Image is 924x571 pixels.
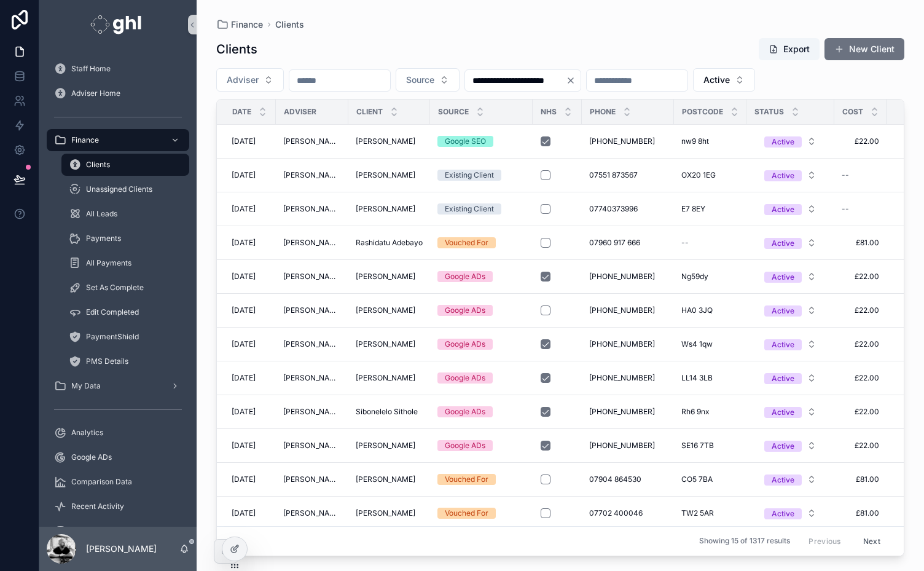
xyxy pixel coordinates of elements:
span: Recent Activity [71,502,124,511]
span: HA0 3JQ [681,305,713,315]
span: 07740373996 [589,204,638,214]
span: Showing 15 of 1317 results [699,537,790,546]
span: [PERSON_NAME] [283,407,341,417]
button: Select Button [754,401,826,423]
a: [DATE] [232,170,268,180]
a: Staff Home [47,58,189,80]
a: My Data [47,375,189,397]
span: TW2 5AR [681,508,714,518]
a: [PERSON_NAME] [283,305,341,315]
span: CO5 7BA [681,475,713,484]
div: Google SEO [445,136,486,147]
span: Adviser [284,107,316,117]
span: [PHONE_NUMBER] [589,339,655,349]
a: nw9 8ht [681,136,739,146]
a: [DATE] [232,204,268,214]
span: [DATE] [232,272,256,282]
a: Google ADs [437,372,525,384]
span: [PERSON_NAME] [356,136,415,146]
a: Select Button [754,163,827,187]
div: Active [772,136,794,148]
a: Recent Activity [47,495,189,518]
a: [PERSON_NAME] [283,339,341,349]
a: [PERSON_NAME] [356,305,423,315]
a: Adviser Home [47,82,189,104]
a: 07551 873567 [589,170,667,180]
a: Rashidatu Adebayo [356,238,423,248]
div: Active [772,204,794,215]
a: Select Button [754,197,827,221]
a: [DATE] [232,373,268,383]
div: Google ADs [445,372,485,384]
a: Select Button [754,502,827,525]
span: £81.00 [842,508,879,518]
a: Set As Complete [61,277,189,299]
a: Analytics [47,422,189,444]
span: Sibonelelo Sithole [356,407,418,417]
span: £22.00 [842,373,879,383]
span: [PERSON_NAME] [283,238,341,248]
button: Select Button [754,367,826,389]
span: [PERSON_NAME] [283,373,341,383]
span: Payments [86,234,121,243]
span: £22.00 [842,339,879,349]
button: Select Button [693,68,755,92]
a: Rh6 9nx [681,407,739,417]
span: Google ADs [71,452,112,462]
span: -- [842,170,849,180]
a: Sibonelelo Sithole [356,407,423,417]
button: Select Button [754,299,826,321]
a: [DATE] [232,305,268,315]
div: Active [772,272,794,283]
span: [DATE] [232,407,256,417]
a: £22.00 [842,136,879,146]
span: NHS [541,107,557,117]
a: [PERSON_NAME] [283,204,341,214]
a: [DATE] [232,238,268,248]
span: Staff Home [71,64,111,74]
div: Active [772,373,794,384]
span: [PERSON_NAME] [283,475,341,484]
span: [PERSON_NAME] [283,136,341,146]
div: Vouched For [445,474,488,485]
span: [PHONE_NUMBER] [589,272,655,282]
a: Edit Completed [61,301,189,323]
a: [PERSON_NAME] [356,339,423,349]
a: Select Button [754,130,827,153]
a: Google ADs [437,339,525,350]
span: [PERSON_NAME] [356,339,415,349]
a: Select Button [754,366,827,390]
a: Clients [275,18,304,31]
a: £22.00 [842,272,879,282]
h1: Clients [216,41,257,58]
a: [PERSON_NAME] [283,272,341,282]
span: All Leads [86,209,117,219]
span: Status [754,107,784,117]
a: Google ADs [437,440,525,451]
span: 07904 864530 [589,475,641,484]
a: Existing Client [437,203,525,215]
div: Active [772,170,794,181]
div: Active [772,407,794,418]
a: Select Button [754,400,827,423]
a: Vouched For [437,474,525,485]
a: Ws4 1qw [681,339,739,349]
span: Finance [71,135,99,145]
a: [PERSON_NAME] [356,373,423,383]
a: -- [842,204,879,214]
a: Select Button [754,265,827,288]
span: [DATE] [232,508,256,518]
img: App logo [90,15,145,34]
a: Data Integrity [47,520,189,542]
span: Ng59dy [681,272,708,282]
a: [PERSON_NAME] [283,508,341,518]
button: Select Button [754,468,826,490]
a: [DATE] [232,272,268,282]
a: [PERSON_NAME] [283,441,341,451]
